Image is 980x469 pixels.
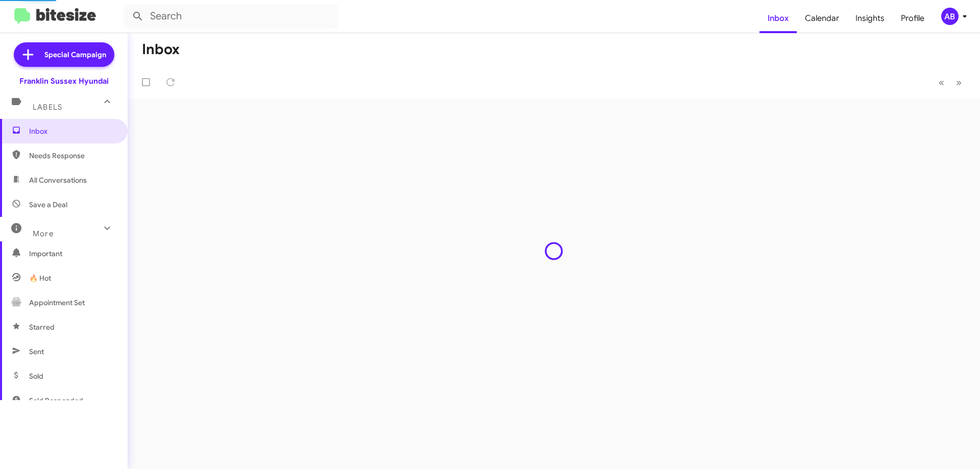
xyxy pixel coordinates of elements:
span: « [939,76,944,89]
span: Inbox [29,126,116,136]
span: More [33,229,54,238]
nav: Page navigation example [933,72,968,93]
button: AB [933,8,969,25]
span: Save a Deal [29,200,67,210]
span: Sold Responded [29,396,83,406]
div: AB [941,8,959,25]
span: Special Campaign [44,50,106,60]
div: Franklin Sussex Hyundai [19,76,109,86]
a: Profile [893,4,933,33]
a: Insights [847,4,893,33]
a: Special Campaign [14,42,114,67]
span: Sent [29,347,44,357]
span: Needs Response [29,151,116,161]
h1: Inbox [142,41,180,58]
span: Labels [33,103,62,112]
span: » [956,76,962,89]
input: Search [124,4,338,29]
span: Appointment Set [29,298,85,308]
span: 🔥 Hot [29,273,51,283]
span: All Conversations [29,175,87,185]
span: Important [29,249,116,259]
button: Previous [933,72,950,93]
a: Calendar [797,4,847,33]
a: Inbox [759,4,797,33]
span: Sold [29,371,43,381]
span: Starred [29,322,55,332]
button: Next [950,72,968,93]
